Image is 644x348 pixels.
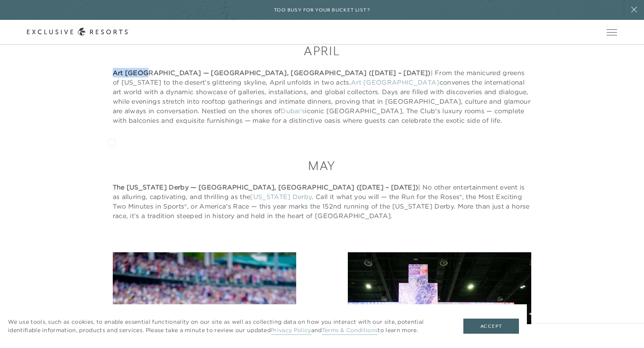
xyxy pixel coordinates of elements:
[351,78,440,86] a: Art [GEOGRAPHIC_DATA]
[607,29,617,35] button: Open navigation
[463,319,519,334] button: Accept
[113,182,532,220] p: | No other entertainment event is as alluring, captivating, and thrilling as the . Call it what y...
[281,107,305,115] a: Dubai's
[271,327,311,335] a: Privacy Policy
[250,193,312,201] a: [US_STATE] Derby
[274,6,370,14] h6: Too busy for your bucket list?
[113,157,532,174] h3: May
[113,69,431,77] strong: Art [GEOGRAPHIC_DATA] — [GEOGRAPHIC_DATA], [GEOGRAPHIC_DATA] ([DATE] – [DATE])
[113,183,418,191] strong: The [US_STATE] Derby — [GEOGRAPHIC_DATA], [GEOGRAPHIC_DATA] ([DATE] – [DATE])
[322,327,378,335] a: Terms & Conditions
[113,68,532,125] p: | From the manicured greens of [US_STATE] to the desert’s glittering skyline, April unfolds in tw...
[113,42,532,60] h3: April
[8,318,447,334] p: We use tools, such as cookies, to enable essential functionality on our site as well as collectin...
